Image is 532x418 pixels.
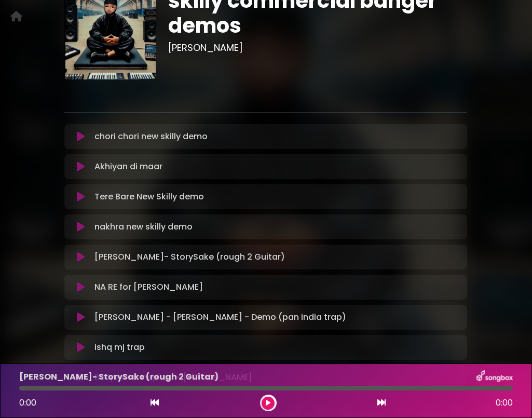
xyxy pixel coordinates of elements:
p: NA RE for [PERSON_NAME] [94,281,203,293]
p: Tere Bare New Skilly demo [94,191,204,203]
p: [PERSON_NAME]- StorySake (rough 2 Guitar) [19,371,219,383]
p: Akhiyan di maar [94,160,162,173]
span: 0:00 [496,397,513,409]
span: 0:00 [19,397,36,409]
p: chori chori new skilly demo [94,130,208,143]
p: [PERSON_NAME]- StorySake (rough 2 Guitar) [94,251,285,263]
p: ishq mj trap [94,341,145,354]
img: songbox-logo-white.png [476,370,513,384]
p: [PERSON_NAME] - [PERSON_NAME] - Demo (pan india trap) [94,311,346,323]
p: nakhra new skilly demo [94,221,193,233]
h3: [PERSON_NAME] [168,42,467,53]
